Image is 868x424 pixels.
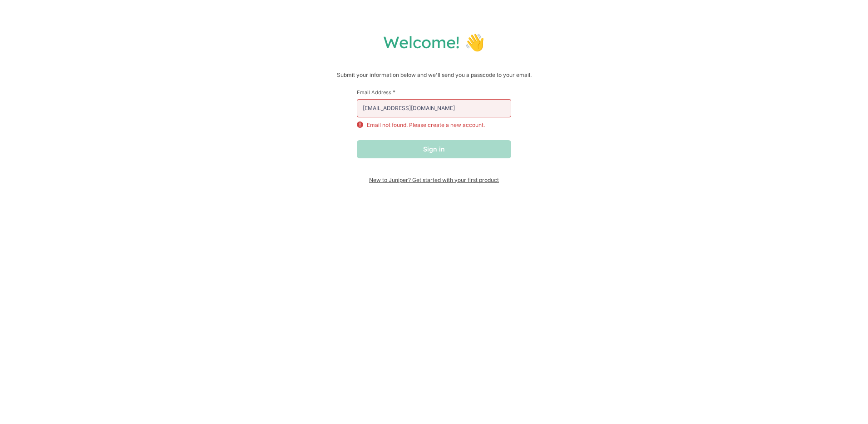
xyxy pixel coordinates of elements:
p: Email not found. Please create a new account. [367,121,485,129]
h1: Welcome! 👋 [9,32,859,52]
label: Email Address [357,89,511,96]
span: New to Juniper? Get started with your first product [357,177,511,183]
span: This field is required. [393,89,395,96]
p: Submit your information below and we'll send you a passcode to your email. [9,71,859,80]
input: email@example.com [357,99,511,117]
